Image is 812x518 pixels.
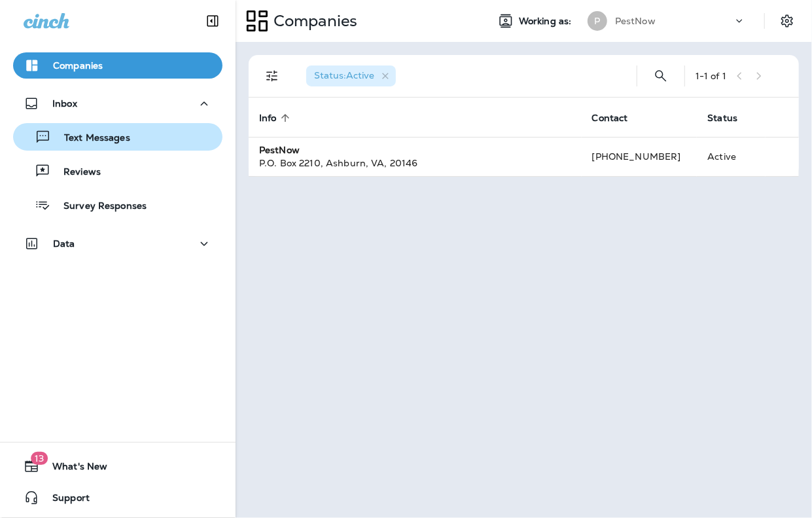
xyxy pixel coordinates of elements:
[53,238,75,249] p: Data
[707,113,737,124] span: Status
[53,60,103,71] p: Companies
[268,11,357,31] p: Companies
[615,16,656,26] p: PestNow
[13,191,222,219] button: Survey Responses
[259,63,285,89] button: Filters
[648,63,674,89] button: Search Companies
[592,113,628,124] span: Contact
[775,9,799,33] button: Settings
[13,52,222,79] button: Companies
[194,8,231,34] button: Collapse Sidebar
[519,16,574,27] span: Working as:
[31,452,48,465] span: 13
[13,231,222,257] button: Data
[259,112,294,124] span: Info
[51,132,130,145] p: Text Messages
[306,65,396,86] div: Status:Active
[13,485,222,511] button: Support
[696,71,726,81] div: 1 - 1 of 1
[582,137,697,176] td: [PHONE_NUMBER]
[259,157,571,170] div: P.O. Box 2210 , Ashburn , VA , 20146
[697,137,766,176] td: Active
[588,11,607,31] div: P
[13,90,222,117] button: Inbox
[39,492,90,508] span: Support
[50,166,101,179] p: Reviews
[707,112,754,124] span: Status
[52,98,77,109] p: Inbox
[592,112,645,124] span: Contact
[39,461,107,477] span: What's New
[314,69,374,81] span: Status : Active
[259,144,300,156] strong: PestNow
[13,453,222,479] button: 13What's New
[50,200,147,213] p: Survey Responses
[13,123,222,151] button: Text Messages
[259,113,277,124] span: Info
[13,157,222,185] button: Reviews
